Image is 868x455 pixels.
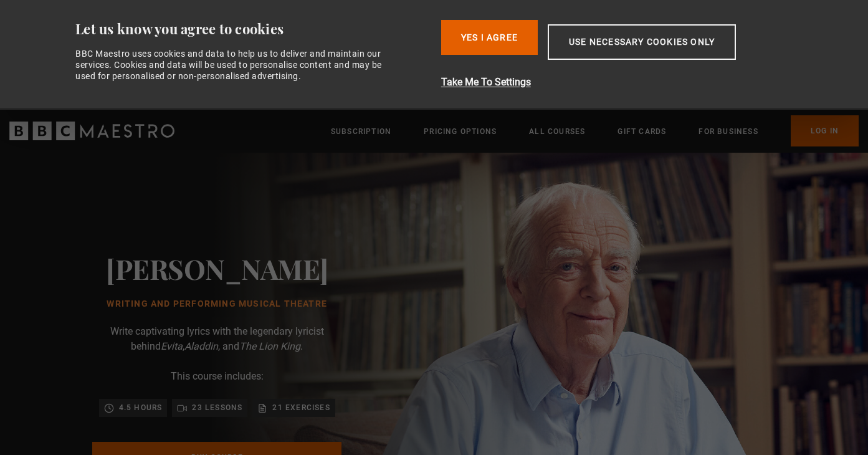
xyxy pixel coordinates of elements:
[272,401,330,414] p: 21 exercises
[441,75,802,90] button: Take Me To Settings
[92,324,341,354] p: Write captivating lyrics with the legendary lyricist behind , , and .
[184,340,218,352] i: Aladdin
[119,401,163,414] p: 4.5 hours
[529,125,585,138] a: All Courses
[331,115,859,146] nav: Primary
[106,299,328,309] h1: Writing and Performing Musical Theatre
[424,125,497,138] a: Pricing Options
[9,122,174,140] svg: BBC Maestro
[171,369,264,384] p: This course includes:
[75,20,431,38] div: Let us know you agree to cookies
[331,125,391,138] a: Subscription
[699,125,758,138] a: For business
[548,24,736,60] button: Use necessary cookies only
[791,115,859,146] a: Log In
[106,252,328,284] h2: [PERSON_NAME]
[618,125,666,138] a: Gift Cards
[192,401,242,414] p: 23 lessons
[75,48,396,82] div: BBC Maestro uses cookies and data to help us to deliver and maintain our services. Cookies and da...
[161,340,183,352] i: Evita
[239,340,300,352] i: The Lion King
[441,20,538,55] button: Yes I Agree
